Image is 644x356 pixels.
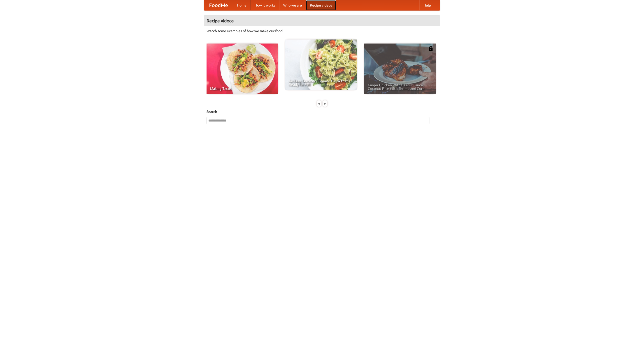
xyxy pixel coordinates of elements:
h4: Recipe videos [204,16,440,26]
div: » [323,100,327,107]
a: Help [419,0,435,10]
a: Recipe videos [306,0,336,10]
a: How it works [251,0,279,10]
a: Home [233,0,251,10]
a: FoodMe [204,0,233,10]
span: Making Tacos [210,87,274,90]
p: Watch some examples of how we make our food! [207,28,437,33]
span: An Easy, Summery Tomato Pasta That's Ready for Fall [289,79,353,86]
a: An Easy, Summery Tomato Pasta That's Ready for Fall [285,39,357,90]
a: Who we are [279,0,306,10]
div: « [317,100,321,107]
img: 483408.png [428,46,433,51]
h5: Search [207,109,437,114]
a: Making Tacos [207,44,278,94]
